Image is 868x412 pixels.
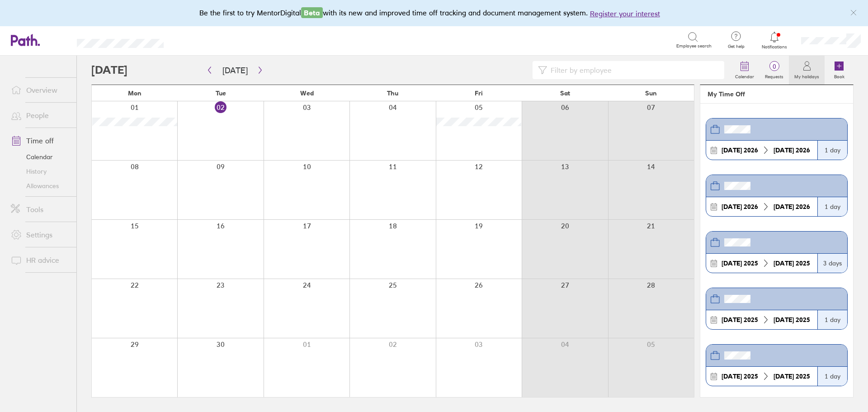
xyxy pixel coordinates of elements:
[4,132,76,150] a: Time off
[817,310,847,329] div: 1 day
[718,203,762,210] div: 2026
[300,90,314,97] span: Wed
[789,56,825,85] a: My holidays
[706,344,848,386] a: [DATE] 2025[DATE] 20251 day
[199,7,669,19] div: Be the first to try MentorDigital with its new and improved time off tracking and document manage...
[215,63,255,78] button: [DATE]
[301,7,323,18] span: Beta
[4,179,76,193] a: Allowances
[4,150,76,164] a: Calendar
[700,85,853,104] header: My Time Off
[817,254,847,273] div: 3 days
[4,200,76,218] a: Tools
[722,203,742,211] strong: [DATE]
[590,8,660,19] button: Register your interest
[718,316,762,323] div: 2025
[774,203,794,211] strong: [DATE]
[718,147,762,154] div: 2026
[829,71,850,80] label: Book
[4,164,76,179] a: History
[770,203,814,210] div: 2026
[706,231,848,273] a: [DATE] 2025[DATE] 20253 days
[547,62,719,79] input: Filter by employee
[759,63,789,70] span: 0
[770,316,814,323] div: 2025
[676,43,712,49] span: Employee search
[722,259,742,267] strong: [DATE]
[645,90,657,97] span: Sun
[760,44,789,50] span: Notifications
[774,146,794,154] strong: [DATE]
[789,71,825,80] label: My holidays
[216,90,226,97] span: Tue
[760,31,789,50] a: Notifications
[718,373,762,380] div: 2025
[722,316,742,324] strong: [DATE]
[722,146,742,154] strong: [DATE]
[817,141,847,160] div: 1 day
[4,106,76,124] a: People
[817,197,847,216] div: 1 day
[4,251,76,269] a: HR advice
[387,90,398,97] span: Thu
[706,288,848,330] a: [DATE] 2025[DATE] 20251 day
[560,90,570,97] span: Sat
[825,56,854,85] a: Book
[188,36,211,44] div: Search
[722,372,742,380] strong: [DATE]
[770,373,814,380] div: 2025
[817,367,847,386] div: 1 day
[730,56,759,85] a: Calendar
[774,259,794,267] strong: [DATE]
[759,71,789,80] label: Requests
[759,56,789,85] a: 0Requests
[706,118,848,160] a: [DATE] 2026[DATE] 20261 day
[4,226,76,244] a: Settings
[4,81,76,99] a: Overview
[774,372,794,380] strong: [DATE]
[128,90,142,97] span: Mon
[718,260,762,267] div: 2025
[730,71,759,80] label: Calendar
[774,316,794,324] strong: [DATE]
[770,260,814,267] div: 2025
[475,90,483,97] span: Fri
[722,44,751,49] span: Get help
[706,175,848,217] a: [DATE] 2026[DATE] 20261 day
[770,147,814,154] div: 2026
